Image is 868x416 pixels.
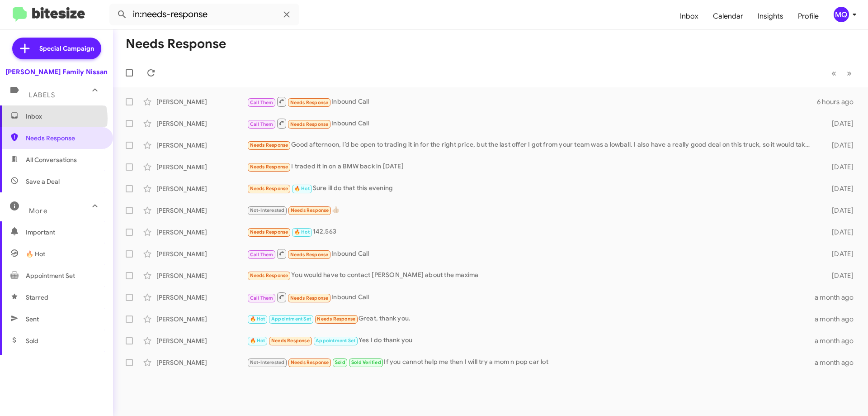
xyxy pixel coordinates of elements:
[290,252,329,258] span: Needs Response
[815,315,861,324] div: a month ago
[247,357,815,368] div: If you cannot help me then I will try a mom n pop car lot
[250,164,288,170] span: Needs Response
[250,207,285,213] span: Not-Interested
[39,44,94,53] span: Special Campaign
[250,142,288,148] span: Needs Response
[673,3,706,29] a: Inbox
[12,38,101,59] a: Special Campaign
[156,271,247,280] div: [PERSON_NAME]
[26,271,75,280] span: Appointment Set
[247,270,817,281] div: You would have to contact [PERSON_NAME] about the maxima
[290,100,329,105] span: Needs Response
[817,97,861,106] div: 6 hours ago
[109,4,299,25] input: Search
[250,316,265,322] span: 🔥 Hot
[156,184,247,193] div: [PERSON_NAME]
[791,3,826,29] a: Profile
[291,207,329,213] span: Needs Response
[817,249,861,258] div: [DATE]
[247,335,815,346] div: Yes I do thank you
[817,184,861,193] div: [DATE]
[250,338,265,344] span: 🔥 Hot
[247,314,815,324] div: Great, thank you.
[247,292,815,303] div: Inbound Call
[316,338,355,344] span: Appointment Set
[156,119,247,128] div: [PERSON_NAME]
[26,177,60,186] span: Save a Deal
[247,205,817,215] div: 👍🏼
[156,249,247,258] div: [PERSON_NAME]
[817,119,861,128] div: [DATE]
[156,163,247,172] div: [PERSON_NAME]
[834,7,849,22] div: MQ
[26,249,45,258] span: 🔥 Hot
[826,64,857,82] nav: Page navigation example
[826,64,842,82] button: Previous
[351,359,381,365] span: Sold Verified
[26,336,38,345] span: Sold
[817,271,861,280] div: [DATE]
[156,336,247,345] div: [PERSON_NAME]
[250,100,274,105] span: Call Them
[817,163,861,172] div: [DATE]
[250,186,288,191] span: Needs Response
[247,118,817,129] div: Inbound Call
[826,7,858,22] button: MQ
[317,316,355,322] span: Needs Response
[815,336,861,345] div: a month ago
[706,3,750,29] a: Calendar
[156,206,247,215] div: [PERSON_NAME]
[290,295,329,301] span: Needs Response
[247,140,817,150] div: Good afternoon, I’d be open to trading it in for the right price, but the last offer I got from y...
[290,121,329,127] span: Needs Response
[815,358,861,367] div: a month ago
[750,3,791,29] a: Insights
[29,91,55,99] span: Labels
[291,359,329,365] span: Needs Response
[250,121,274,127] span: Call Them
[250,273,288,278] span: Needs Response
[250,252,274,258] span: Call Them
[156,97,247,106] div: [PERSON_NAME]
[29,207,47,215] span: More
[815,293,861,302] div: a month ago
[156,141,247,150] div: [PERSON_NAME]
[26,112,103,121] span: Inbox
[271,338,310,344] span: Needs Response
[156,228,247,237] div: [PERSON_NAME]
[247,96,817,107] div: Inbound Call
[250,229,288,235] span: Needs Response
[271,316,311,322] span: Appointment Set
[247,162,817,172] div: I traded it in on a BMW back in [DATE]
[247,183,817,194] div: Sure ill do that this evening
[247,248,817,259] div: Inbound Call
[335,359,345,365] span: Sold
[156,358,247,367] div: [PERSON_NAME]
[126,37,226,51] h1: Needs Response
[841,64,857,82] button: Next
[294,229,310,235] span: 🔥 Hot
[5,67,108,77] div: [PERSON_NAME] Family Nissan
[26,228,103,237] span: Important
[156,293,247,302] div: [PERSON_NAME]
[847,67,852,79] span: »
[817,206,861,215] div: [DATE]
[247,227,817,237] div: 142,563
[817,228,861,237] div: [DATE]
[26,134,103,143] span: Needs Response
[26,155,77,164] span: All Conversations
[294,186,310,191] span: 🔥 Hot
[26,315,39,324] span: Sent
[831,67,836,79] span: «
[156,315,247,324] div: [PERSON_NAME]
[250,295,274,301] span: Call Them
[250,359,285,365] span: Not-Interested
[817,141,861,150] div: [DATE]
[26,293,48,302] span: Starred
